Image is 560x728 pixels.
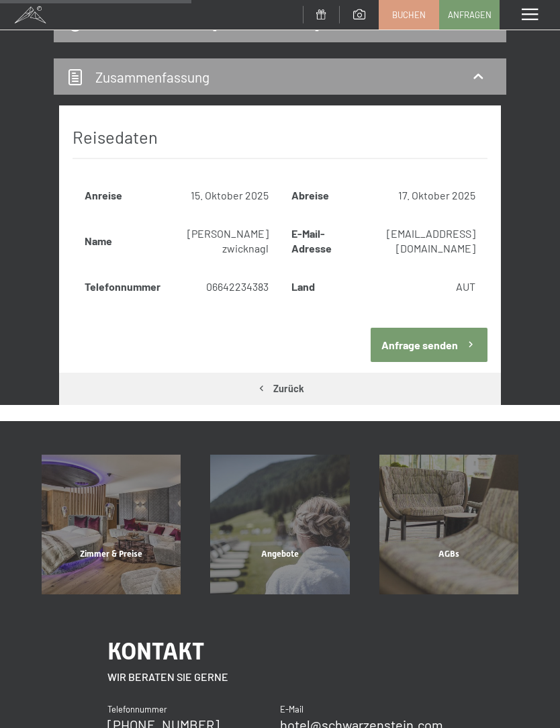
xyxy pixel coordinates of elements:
h2: Zusammen­fassung [95,69,209,85]
td: [EMAIL_ADDRESS][DOMAIN_NAME] [376,216,486,267]
a: Buchung AGBs [365,455,533,594]
a: Buchung Zimmer & Preise [27,455,195,594]
span: Angebote [261,549,299,559]
span: Kontakt [107,637,204,665]
td: [PERSON_NAME] zwicknagl [177,216,279,267]
th: Anreise [74,177,175,214]
a: Buchung Angebote [195,455,364,594]
span: Anfragen [448,9,492,21]
h2: Persönliche Daten : [PERSON_NAME] [95,15,319,32]
a: Buchen [379,1,438,29]
th: Abreise [281,177,375,214]
button: Anfrage senden [371,328,487,362]
button: Zurück [59,373,501,404]
span: Wir beraten Sie gerne [107,670,228,683]
span: Telefonnummer [107,704,167,715]
h3: Reisedaten [73,116,488,158]
td: 17. Oktober 2025 [376,177,486,214]
td: 06642234383 [177,269,279,305]
td: 15. Oktober 2025 [177,177,279,214]
a: Anfragen [440,1,499,29]
th: Land [281,269,375,305]
td: AUT [376,269,486,305]
span: Buchen [392,9,426,21]
span: E-Mail [280,704,304,715]
th: Telefonnummer [74,269,175,305]
span: Zimmer & Preise [80,549,142,559]
th: E-Mail-Adresse [281,216,375,267]
th: Name [74,216,175,267]
span: AGBs [438,549,459,559]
